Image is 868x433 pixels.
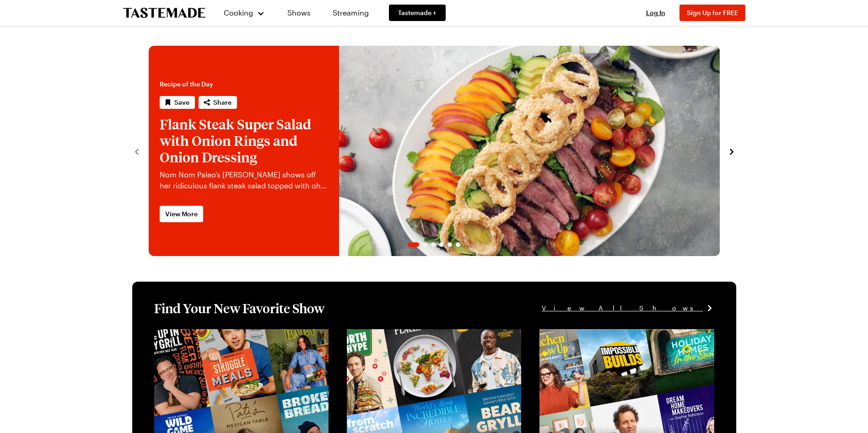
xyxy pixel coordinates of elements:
[423,242,427,247] span: Go to slide 2
[149,46,720,256] div: 1 / 6
[456,242,460,247] span: Go to slide 6
[727,145,736,156] button: navigate to next item
[347,330,472,339] a: View full content for [object Object]
[637,8,674,17] button: Log In
[679,5,745,21] button: Sign Up for FREE
[447,242,452,247] span: Go to slide 5
[646,9,665,16] span: Log In
[199,96,237,109] button: Share
[154,300,324,316] h1: Find Your New Favorite Show
[389,5,446,21] a: Tastemade +
[542,303,714,313] a: View All Shows
[224,8,253,17] span: Cooking
[398,8,437,17] span: Tastemade +
[542,303,703,313] span: View All Shows
[539,330,664,339] a: View full content for [object Object]
[224,2,265,24] button: Cooking
[213,98,232,107] span: Share
[439,242,444,247] span: Go to slide 4
[174,98,189,107] span: Save
[408,242,419,247] span: Go to slide 1
[154,330,279,339] a: View full content for [object Object]
[165,209,198,219] span: View More
[160,96,195,109] button: Save recipe
[160,206,203,222] a: View More
[132,145,141,156] button: navigate to previous item
[123,8,205,18] a: To Tastemade Home Page
[431,242,436,247] span: Go to slide 3
[687,9,738,16] span: Sign Up for FREE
